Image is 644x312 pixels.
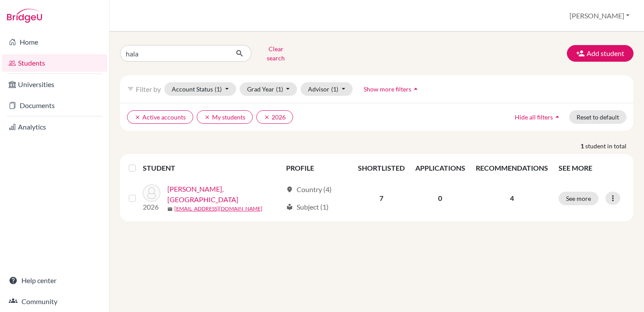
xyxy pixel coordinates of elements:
button: Hide all filtersarrow_drop_up [507,110,569,124]
th: SEE MORE [553,158,630,179]
span: (1) [331,85,338,93]
button: Advisor(1) [301,82,353,96]
p: 2026 [143,202,160,212]
a: Home [2,33,107,51]
th: RECOMMENDATIONS [471,158,553,179]
i: filter_list [127,85,134,92]
td: 0 [410,179,471,218]
a: Community [2,293,107,310]
button: Account Status(1) [164,82,236,96]
a: Help center [2,272,107,289]
td: 7 [353,179,410,218]
button: Grad Year(1) [240,82,297,96]
span: Hide all filters [515,113,553,121]
span: student in total [585,141,633,151]
button: clearActive accounts [127,110,193,124]
span: local_library [286,203,293,210]
span: location_on [286,186,293,193]
i: arrow_drop_up [553,112,562,121]
button: clear2026 [256,110,293,124]
button: Clear search [251,42,300,65]
th: SHORTLISTED [353,158,410,179]
i: clear [264,114,270,120]
a: [PERSON_NAME], [GEOGRAPHIC_DATA] [167,184,282,205]
div: Subject (1) [286,202,329,212]
span: Filter by [136,85,161,93]
a: [EMAIL_ADDRESS][DOMAIN_NAME] [174,205,262,213]
button: See more [559,192,598,205]
button: clearMy students [197,110,253,124]
button: Show more filtersarrow_drop_up [356,82,428,96]
i: clear [204,114,210,120]
th: STUDENT [143,158,281,179]
button: Add student [567,45,633,62]
button: [PERSON_NAME] [566,7,633,24]
i: arrow_drop_up [411,84,420,93]
span: (1) [215,85,222,93]
input: Find student by name... [120,45,229,62]
p: 4 [476,193,548,203]
span: (1) [276,85,283,93]
div: Country (4) [286,184,332,195]
th: APPLICATIONS [410,158,471,179]
i: clear [134,114,141,120]
span: Show more filters [364,85,411,93]
th: PROFILE [281,158,353,179]
a: Analytics [2,118,107,136]
a: Students [2,54,107,72]
a: Documents [2,97,107,114]
button: Reset to default [569,110,626,124]
img: Al Alami, Hala [143,184,160,202]
span: mail [167,207,173,212]
img: Bridge-U [7,9,42,23]
strong: 1 [580,141,585,151]
a: Universities [2,76,107,93]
